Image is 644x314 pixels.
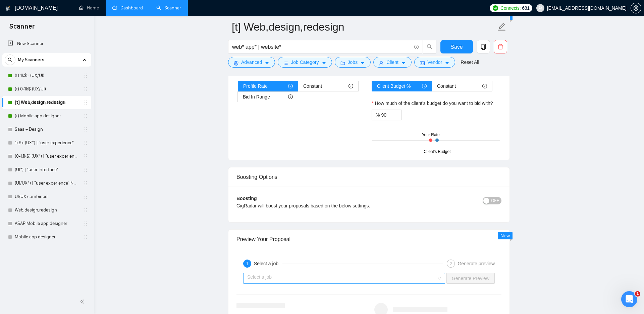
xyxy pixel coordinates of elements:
a: [t] Web,design,redesign [15,96,78,109]
span: idcard [420,61,425,66]
a: (t) 0-1k$ (UX/UI) [15,82,78,96]
span: caret-down [445,61,449,66]
button: barsJob Categorycaret-down [278,57,332,68]
span: 2 [450,262,452,266]
span: holder [83,221,88,226]
span: Constant [303,81,322,91]
span: Connects: [500,4,521,12]
span: info-circle [288,94,293,99]
span: Profile Rate [243,81,268,91]
div: Your Rate [422,132,440,138]
button: Generate Preview [446,273,495,284]
button: userClientcaret-down [373,57,412,68]
span: Bid In Range [243,92,270,102]
a: 1k$+ (UX*) | "user experience" [15,136,78,150]
a: (t) Mobile app designer [15,109,78,123]
span: holder [83,207,88,213]
b: Boosting [236,196,257,201]
iframe: Intercom live chat [621,291,637,307]
span: holder [83,127,88,132]
span: info-circle [348,84,353,88]
span: caret-down [322,61,326,66]
span: folder [340,61,345,66]
span: edit [497,23,506,31]
img: logo [6,3,10,14]
img: upwork-logo.png [493,5,498,11]
span: bars [283,61,288,66]
span: info-circle [414,45,419,49]
span: holder [83,181,88,186]
span: Save [450,43,463,51]
a: setting [631,5,641,11]
div: Preview Your Proposal [236,230,501,249]
div: Boosting Options [236,167,501,187]
span: setting [234,61,238,66]
span: Scanner [4,22,40,36]
a: (UI*) | "user interface" [15,163,78,176]
span: search [5,57,15,62]
span: caret-down [265,61,269,66]
a: homeHome [79,5,99,11]
li: My Scanners [2,53,91,244]
a: dashboardDashboard [112,5,143,11]
span: info-circle [422,84,427,88]
button: search [423,40,436,53]
a: UI/UX combined [15,190,78,203]
span: Job Category [291,58,319,66]
button: folderJobscaret-down [335,57,371,68]
a: ASAP Mobile app designer [15,217,78,230]
div: GigRadar will boost your proposals based on the below settings. [236,202,435,209]
button: settingAdvancedcaret-down [228,57,275,68]
label: How much of the client's budget do you want to bid with? [372,100,493,107]
span: setting [631,5,641,11]
span: My Scanners [18,53,44,67]
span: holder [83,140,88,146]
span: Jobs [348,58,358,66]
span: Vendor [427,58,442,66]
span: holder [83,154,88,159]
span: caret-down [360,61,365,66]
span: OFF [491,197,499,204]
span: holder [83,194,88,199]
span: info-circle [482,84,487,88]
span: Client Budget % [377,81,411,91]
span: 681 [522,4,529,12]
span: user [379,61,384,66]
span: Advanced [241,58,262,66]
a: searchScanner [156,5,181,11]
span: 1 [246,262,249,266]
a: New Scanner [8,37,86,50]
span: Constant [437,81,456,91]
span: holder [83,86,88,92]
button: delete [494,40,507,53]
span: Client [386,58,398,66]
span: holder [83,167,88,172]
input: Scanner name... [232,18,496,35]
a: Saas + Design [15,123,78,136]
input: How much of the client's budget do you want to bid with? [381,110,401,120]
button: copy [477,40,490,53]
div: Client's Budget [424,149,450,155]
span: holder [83,100,88,105]
button: Save [440,40,473,53]
a: Mobile app designer [15,230,78,244]
span: holder [83,73,88,78]
div: Generate preview [458,260,495,268]
input: Search Freelance Jobs... [232,43,411,51]
button: setting [631,3,641,13]
span: search [423,44,436,50]
span: New [500,233,510,238]
button: search [5,54,15,65]
a: (t) 1k$+ (UX/UI) [15,69,78,82]
span: holder [83,234,88,240]
a: Web,design,redesign [15,203,78,217]
a: (UI/UX*) | "user experience" NEW [15,176,78,190]
span: delete [494,44,507,50]
div: Select a job [254,260,282,268]
a: Reset All [461,58,479,66]
button: idcardVendorcaret-down [414,57,455,68]
span: caret-down [401,61,406,66]
span: info-circle [288,84,293,88]
span: 1 [635,291,640,297]
span: copy [477,44,490,50]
